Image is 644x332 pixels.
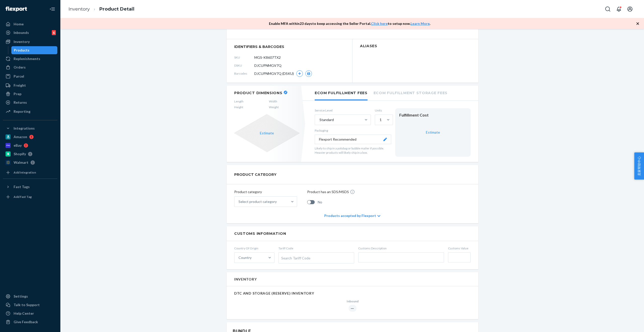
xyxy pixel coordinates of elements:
[3,301,57,309] a: Talk to Support
[14,83,26,88] div: Freight
[234,105,244,109] span: Height
[3,81,57,89] a: Freight
[319,117,334,122] div: Standard
[3,124,57,132] button: Integrations
[14,311,34,316] div: Help Center
[14,319,38,324] div: Give Feedback
[371,21,388,26] a: Click here
[3,133,57,141] a: Amazon
[234,63,254,68] span: DSKU
[234,189,297,194] p: Product category
[269,99,279,103] span: Width
[3,90,57,98] a: Prep
[234,71,254,76] span: Barcodes
[14,100,27,105] div: Returns
[349,305,356,312] div: ―
[625,4,635,14] button: Open account menu
[14,195,32,199] div: Add Fast Tag
[99,6,134,12] a: Product Detail
[14,22,24,27] div: Home
[234,277,257,281] h2: Inventory
[269,105,279,109] span: Weight
[3,318,57,326] button: Give Feedback
[411,21,430,26] a: Learn More
[14,134,27,139] div: Amazon
[14,151,26,156] div: Shopify
[603,4,613,14] button: Open Search Box
[14,91,21,96] div: Prep
[238,255,252,260] div: Country
[64,2,138,17] ol: breadcrumbs
[634,152,644,180] button: 卖家帮助中心
[315,128,391,133] p: Packaging
[254,71,294,76] span: DJCUPNMGV7Q (DSKU)
[315,86,368,100] li: Ecom Fulfillment Fees
[6,7,27,12] img: Flexport logo
[254,63,281,68] span: DJCUPNMGV7Q
[3,292,57,300] a: Settings
[360,44,471,48] h2: Aliases
[14,56,40,61] div: Replenishments
[14,74,24,79] div: Parcel
[315,108,371,113] label: Service Level
[3,183,57,191] button: Fast Tags
[234,99,244,103] span: Length
[14,143,22,148] div: eBay
[318,200,322,205] span: No
[448,246,471,250] span: Customs Value
[315,135,391,144] button: Flexport Recommended
[3,158,57,167] a: Walmart
[3,63,57,71] a: Orders
[278,246,354,250] span: Tariff Code
[14,170,36,175] div: Add Integration
[14,48,29,53] div: Products
[234,55,254,60] span: SKU
[52,30,56,35] div: 6
[3,55,57,63] a: Replenishments
[426,130,440,134] a: Estimate
[379,117,380,122] input: 1
[14,160,28,165] div: Walmart
[3,98,57,106] a: Returns
[3,72,57,80] a: Parcel
[11,46,58,54] a: Products
[14,184,30,189] div: Fast Tags
[614,4,624,14] button: Open notifications
[3,107,57,116] a: Reporting
[315,146,391,155] p: Likely to ship in a polybag or bubble mailer if possible. Heavier products will likely ship in a ...
[279,253,354,263] div: Search Tariff Code
[3,169,57,177] a: Add Integration
[234,44,345,49] span: identifiers & barcodes
[448,252,471,262] input: Customs Value
[14,109,30,114] div: Reporting
[3,309,57,317] a: Help Center
[3,193,57,201] a: Add Fast Tag
[14,294,28,299] div: Settings
[234,91,283,95] h2: Product Dimensions
[260,131,274,136] button: Estimate
[3,141,57,149] a: eBay
[234,170,276,179] h2: PRODUCT CATEGORY
[307,189,349,194] p: Product has an SDS/MSDS
[234,291,471,295] h2: DTC AND STORAGE (RESERVE) INVENTORY
[3,29,57,37] a: Inbounds6
[374,86,448,99] li: Ecom Fulfillment Storage Fees
[234,246,274,250] span: Country Of Origin
[68,6,90,12] a: Inventory
[47,4,57,14] button: Close Navigation
[14,126,35,131] div: Integrations
[358,246,444,250] span: Customs Description
[238,199,277,204] div: Select product category
[3,20,57,28] a: Home
[324,208,380,223] div: Products accepted by Flexport
[347,299,358,303] div: Inbound
[14,39,30,44] div: Inventory
[14,30,29,35] div: Inbounds
[3,150,57,158] a: Shopify
[234,231,471,236] h2: Customs Information
[380,117,382,122] div: 1
[375,108,391,113] label: Units
[14,65,26,70] div: Orders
